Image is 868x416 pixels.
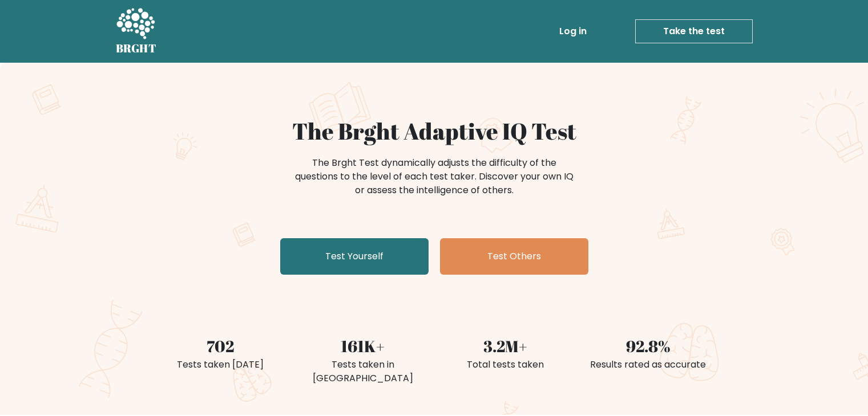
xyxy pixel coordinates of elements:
[298,334,427,358] div: 161K+
[292,156,577,197] div: The Brght Test dynamically adjusts the difficulty of the questions to the level of each test take...
[584,334,713,358] div: 92.8%
[156,117,713,145] h1: The Brght Adaptive IQ Test
[116,42,157,55] h5: BRGHT
[441,334,570,358] div: 3.2M+
[156,358,285,372] div: Tests taken [DATE]
[555,20,591,43] a: Log in
[635,19,753,43] a: Take the test
[116,5,157,58] a: BRGHT
[298,358,427,385] div: Tests taken in [GEOGRAPHIC_DATA]
[280,238,429,275] a: Test Yourself
[584,358,713,372] div: Results rated as accurate
[440,238,588,275] a: Test Others
[441,358,570,372] div: Total tests taken
[156,334,285,358] div: 702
